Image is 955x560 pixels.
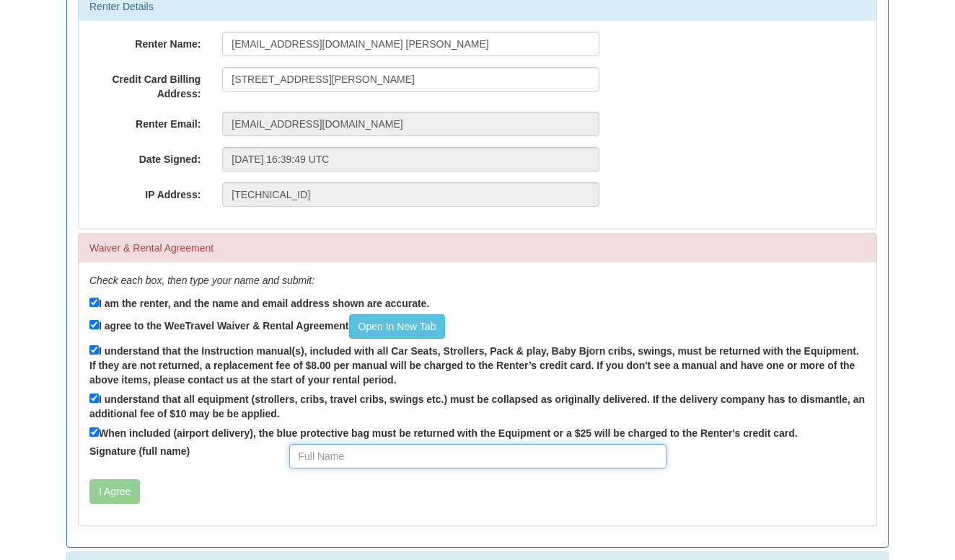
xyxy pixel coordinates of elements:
div: Waiver & Rental Agreement [79,234,876,262]
input: Full Name [289,444,666,468]
input: I understand that the Instruction manual(s), included with all Car Seats, Strollers, Pack & play,... [89,345,99,355]
em: Check each box, then type your name and submit: [89,275,314,286]
label: Renter Email: [79,112,211,131]
label: When included (airport delivery), the blue protective bag must be returned with the Equipment or ... [89,425,798,440]
input: I understand that all equipment (strollers, cribs, travel cribs, swings etc.) must be collapsed a... [89,394,99,403]
input: I agree to the WeeTravel Waiver & Rental AgreementOpen In New Tab [89,320,99,329]
label: I am the renter, and the name and email address shown are accurate. [89,295,429,311]
a: Open In New Tab [349,314,446,339]
label: I understand that all equipment (strollers, cribs, travel cribs, swings etc.) must be collapsed a... [89,391,866,421]
input: When included (airport delivery), the blue protective bag must be returned with the Equipment or ... [89,427,99,437]
label: I agree to the WeeTravel Waiver & Rental Agreement [89,314,445,339]
label: Signature (full name) [79,444,278,458]
label: Date Signed: [79,147,211,166]
label: Credit Card Billing Address: [79,67,211,101]
label: I understand that the Instruction manual(s), included with all Car Seats, Strollers, Pack & play,... [89,342,866,387]
input: I am the renter, and the name and email address shown are accurate. [89,298,99,307]
button: I Agree [89,479,140,504]
label: IP Address: [79,182,211,202]
label: Renter Name: [79,32,211,51]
